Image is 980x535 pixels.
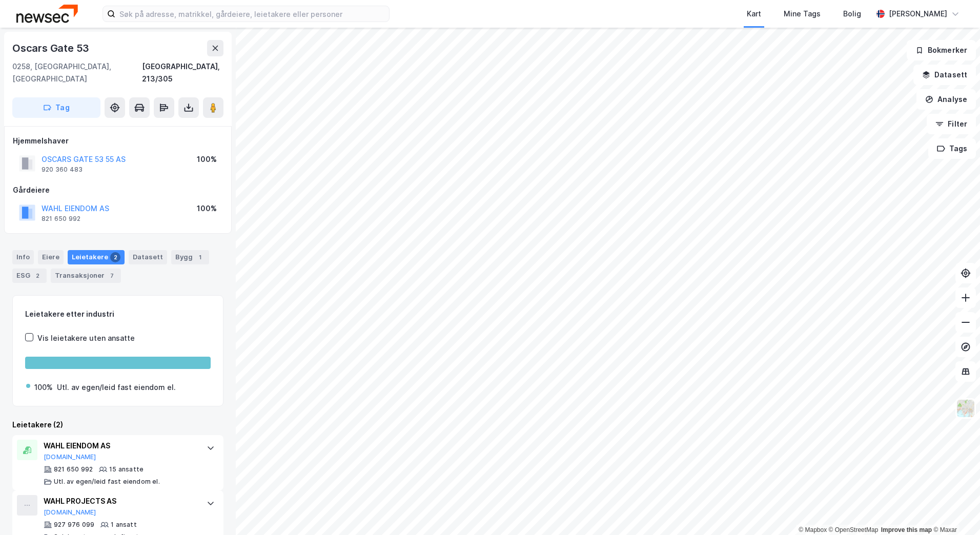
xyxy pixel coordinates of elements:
[25,308,211,320] div: Leietakere etter industri
[44,453,96,461] button: [DOMAIN_NAME]
[197,153,217,166] div: 100%
[916,89,976,110] button: Analyse
[42,215,80,223] div: 821 650 992
[109,465,144,474] div: 15 ansatte
[54,478,160,486] div: Utl. av egen/leid fast eiendom el.
[68,250,125,264] div: Leietakere
[110,252,120,262] div: 2
[927,114,976,134] button: Filter
[44,495,196,507] div: WAHL PROJECTS AS
[881,526,932,533] a: Improve this map
[12,40,91,56] div: Oscars Gate 53
[13,135,223,147] div: Hjemmelshaver
[142,60,223,85] div: [GEOGRAPHIC_DATA], 213/305
[51,269,121,283] div: Transaksjoner
[34,381,53,394] div: 100%
[747,8,761,20] div: Kart
[12,250,34,264] div: Info
[38,250,64,264] div: Eiere
[42,166,83,174] div: 920 360 483
[13,184,223,196] div: Gårdeiere
[171,250,209,264] div: Bygg
[195,252,205,262] div: 1
[12,97,100,118] button: Tag
[799,526,827,533] a: Mapbox
[784,8,821,20] div: Mine Tags
[929,486,980,535] div: Kontrollprogram for chat
[57,381,176,394] div: Utl. av egen/leid fast eiendom el.
[913,65,976,85] button: Datasett
[12,419,223,431] div: Leietakere (2)
[44,508,96,517] button: [DOMAIN_NAME]
[929,486,980,535] iframe: Chat Widget
[197,202,217,215] div: 100%
[889,8,947,20] div: [PERSON_NAME]
[44,440,196,452] div: WAHL EIENDOM AS
[54,465,93,474] div: 821 650 992
[54,521,94,529] div: 927 976 099
[111,521,137,529] div: 1 ansatt
[129,250,167,264] div: Datasett
[12,60,142,85] div: 0258, [GEOGRAPHIC_DATA], [GEOGRAPHIC_DATA]
[12,269,47,283] div: ESG
[107,271,117,281] div: 7
[829,526,879,533] a: OpenStreetMap
[32,271,43,281] div: 2
[907,40,976,60] button: Bokmerker
[16,5,78,23] img: newsec-logo.f6e21ccffca1b3a03d2d.png
[843,8,861,20] div: Bolig
[956,399,975,418] img: Z
[928,138,976,159] button: Tags
[37,332,135,344] div: Vis leietakere uten ansatte
[115,6,389,22] input: Søk på adresse, matrikkel, gårdeiere, leietakere eller personer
